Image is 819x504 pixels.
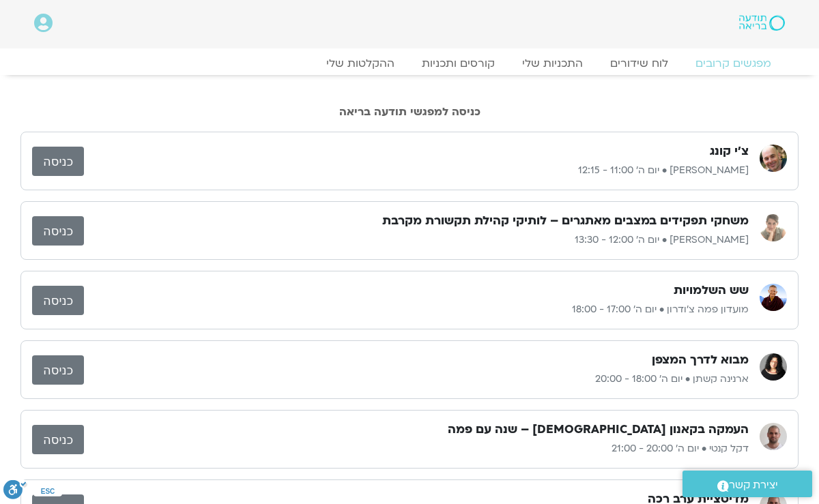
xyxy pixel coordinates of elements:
[84,301,749,318] p: מועדון פמה צ'ודרון • יום ה׳ 17:00 - 18:00
[652,352,749,368] h3: מבוא לדרך המצפן
[760,284,787,311] img: מועדון פמה צ'ודרון
[682,57,785,70] a: מפגשים קרובים
[34,57,785,70] nav: Menu
[710,143,749,160] h3: צ'י קונג
[84,441,749,457] p: דקל קנטי • יום ה׳ 20:00 - 21:00
[84,232,749,248] p: [PERSON_NAME] • יום ה׳ 12:00 - 13:30
[674,282,749,299] h3: שש השלמויות
[84,371,749,387] p: ארנינה קשתן • יום ה׳ 18:00 - 20:00
[313,57,408,70] a: ההקלטות שלי
[760,423,787,450] img: דקל קנטי
[32,216,84,246] a: כניסה
[84,162,749,179] p: [PERSON_NAME] • יום ה׳ 11:00 - 12:15
[760,145,787,172] img: אריאל מירוז
[20,106,799,118] h2: כניסה למפגשי תודעה בריאה
[32,425,84,454] a: כניסה
[682,471,812,497] a: יצירת קשר
[32,355,84,385] a: כניסה
[760,214,787,241] img: שרון כרמל
[729,476,778,494] span: יצירת קשר
[32,147,84,176] a: כניסה
[32,286,84,315] a: כניסה
[508,57,597,70] a: התכניות שלי
[382,213,749,229] h3: משחקי תפקידים במצבים מאתגרים – לותיקי קהילת תקשורת מקרבת
[597,57,682,70] a: לוח שידורים
[408,57,508,70] a: קורסים ותכניות
[760,353,787,381] img: ארנינה קשתן
[448,421,749,438] h3: העמקה בקאנון [DEMOGRAPHIC_DATA] – שנה עם פמה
